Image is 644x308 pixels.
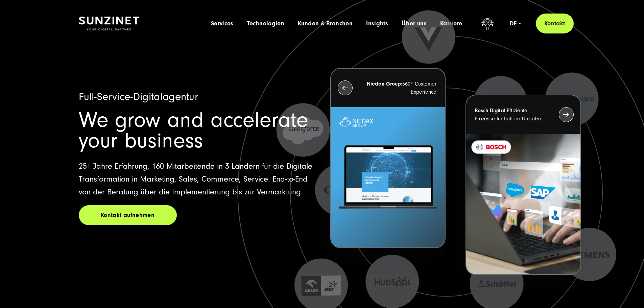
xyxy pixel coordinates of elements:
[331,107,445,247] img: Letztes Projekt von Niedax. Ein Laptop auf dem die Niedax Website geöffnet ist, auf blauem Hinter...
[367,81,402,87] strong: Niedax Group:
[366,20,388,27] a: Insights
[211,20,234,27] a: Services
[298,20,353,27] a: Kunden & Branchen
[79,108,308,153] span: We grow and accelerate your business
[475,106,546,123] p: Effiziente Prozesse für höhere Umsätze
[365,80,436,96] p: 360° Customer Experience
[247,20,284,27] a: Technologien
[466,134,580,274] img: BOSCH - Kundeprojekt - Digital Transformation Agentur SUNZINET
[79,91,198,103] span: Full-Service-Digitalagentur
[79,160,314,198] p: 25+ Jahre Erfahrung, 160 Mitarbeitende in 3 Ländern für die Digitale Transformation in Marketing,...
[536,14,574,33] a: Kontakt
[475,108,507,114] strong: Bosch Digital:
[79,17,139,31] img: SUNZINET Full Service Digital Agentur
[510,20,522,27] div: de
[79,205,177,225] a: Kontakt aufnehmen
[330,68,446,248] button: Niedax Group:360° Customer Experience Letztes Projekt von Niedax. Ein Laptop auf dem die Niedax W...
[402,20,427,27] a: Über uns
[440,20,462,27] a: Karriere
[466,95,581,275] button: Bosch Digital:Effiziente Prozesse für höhere Umsätze BOSCH - Kundeprojekt - Digital Transformatio...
